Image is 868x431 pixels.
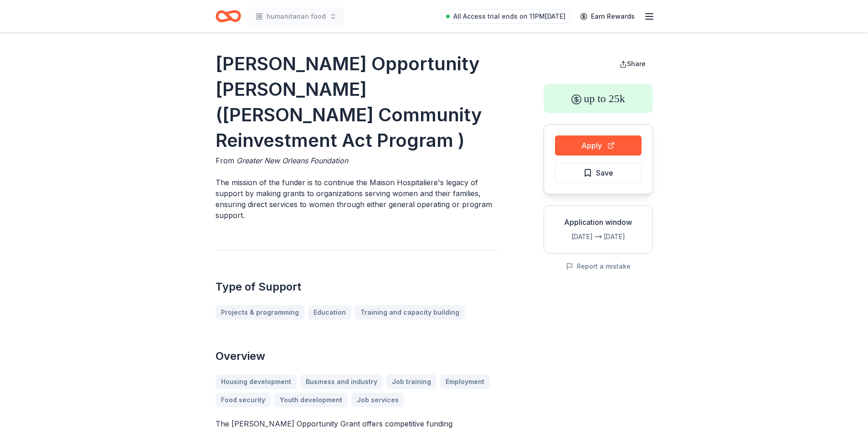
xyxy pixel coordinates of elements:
[267,11,326,22] span: humanitarian food
[216,51,500,153] h1: [PERSON_NAME] Opportunity [PERSON_NAME] ([PERSON_NAME] Community Reinvestment Act Program )
[544,84,653,113] div: up to 25k
[575,8,640,25] a: Earn Rewards
[612,55,653,73] button: Share
[627,60,646,68] span: Share
[453,11,565,22] span: All Access trial ends on 11PM[DATE]
[555,163,642,183] button: Save
[355,305,465,320] a: Training and capacity building
[566,261,631,272] button: Report a mistake
[216,349,500,363] h2: Overview
[551,231,593,242] div: [DATE]
[236,156,348,165] span: Greater New Orleans Foundation
[596,167,613,179] span: Save
[248,7,344,26] button: humanitarian food
[551,217,645,228] div: Application window
[216,177,500,221] p: The mission of the funder is to continue the Maison Hospitaliere's legacy of support by making gr...
[216,5,241,27] a: Home
[216,155,500,166] div: From
[308,305,351,320] a: Education
[555,135,642,156] button: Apply
[216,280,500,294] h2: Type of Support
[441,9,571,24] a: All Access trial ends on 11PM[DATE]
[604,231,645,242] div: [DATE]
[216,305,304,320] a: Projects & programming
